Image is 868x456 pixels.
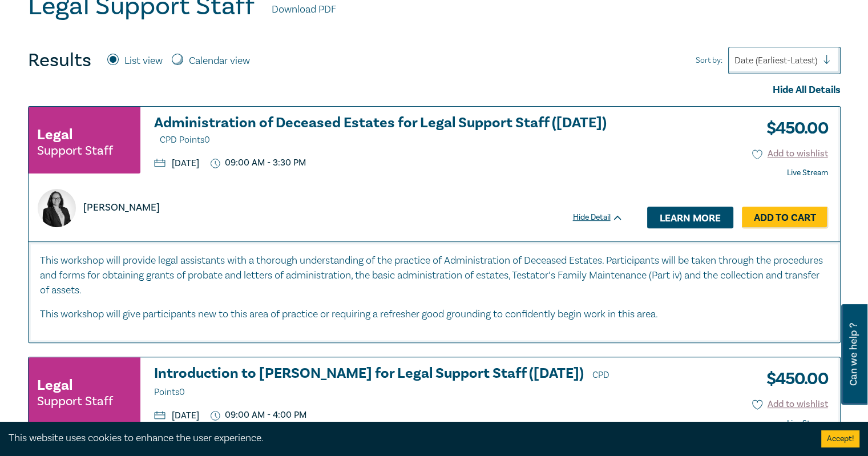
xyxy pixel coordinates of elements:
strong: Live Stream [787,418,828,429]
p: [PERSON_NAME] [83,200,160,215]
p: This workshop will provide legal assistants with a thorough understanding of the practice of Admi... [40,253,829,298]
h4: Results [28,49,91,72]
p: 09:00 AM - 4:00 PM [211,410,307,421]
h3: Legal [37,124,72,145]
small: Support Staff [37,396,113,407]
div: Hide Detail [573,212,636,223]
input: Sort by [734,54,737,67]
a: Add to Cart [742,207,828,228]
p: 09:00 AM - 3:30 PM [211,158,306,168]
span: Sort by: [696,54,722,67]
span: CPD Points 0 [160,134,210,146]
span: Can we help ? [848,311,859,398]
p: This workshop will give participants new to this area of practice or requiring a refresher good g... [40,307,829,322]
a: Administration of Deceased Estates for Legal Support Staff ([DATE]) CPD Points0 [154,115,623,148]
h3: Administration of Deceased Estates for Legal Support Staff ([DATE]) [154,115,623,148]
div: Hide All Details [28,83,841,98]
h3: $ 450.00 [758,366,828,392]
button: Add to wishlist [752,398,828,411]
img: https://s3.ap-southeast-2.amazonaws.com/leo-cussen-store-production-content/Contacts/Naomi%20Guye... [38,189,76,227]
a: Download PDF [272,2,336,17]
h3: Legal [37,375,72,396]
p: [DATE] [154,159,199,168]
button: Add to wishlist [752,147,828,160]
a: Learn more [647,207,733,228]
div: This website uses cookies to enhance the user experience. [9,431,804,446]
button: Accept cookies [821,430,859,447]
label: Calendar view [189,54,250,68]
h3: $ 450.00 [758,115,828,142]
h3: Introduction to [PERSON_NAME] for Legal Support Staff ([DATE]) [154,366,623,400]
small: Support Staff [37,145,113,156]
strong: Live Stream [787,168,828,178]
label: List view [124,54,163,68]
p: [DATE] [154,411,199,420]
a: Introduction to [PERSON_NAME] for Legal Support Staff ([DATE]) CPD Points0 [154,366,623,400]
